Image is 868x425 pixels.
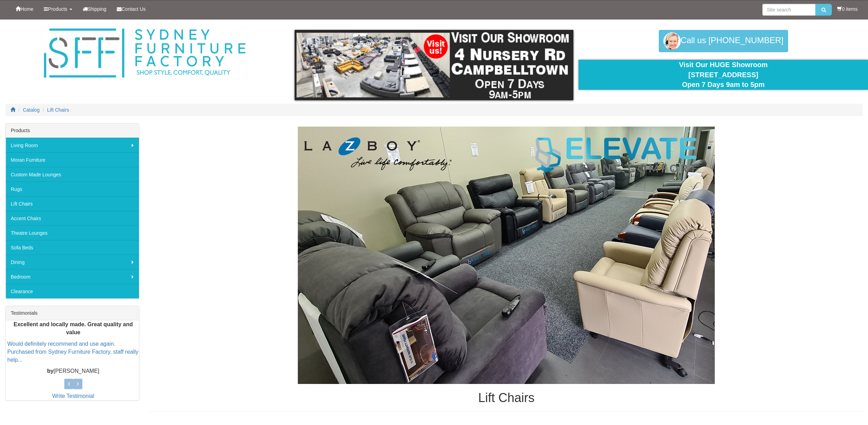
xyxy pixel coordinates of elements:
a: Rugs [6,182,139,196]
h1: Lift Chairs [150,391,863,405]
a: Catalog [23,107,40,113]
span: Shipping [88,6,107,12]
a: Lift Chairs [6,196,139,211]
img: showroom.gif [295,30,574,100]
img: Lift Chairs [298,127,715,384]
a: Shipping [77,0,112,18]
a: Write Testimonial [52,393,94,399]
span: Contact Us [122,6,146,12]
div: Products [6,123,139,138]
a: Custom Made Lounges [6,167,139,182]
a: Contact Us [112,0,151,18]
p: [PERSON_NAME] [7,368,139,376]
b: Excellent and locally made. Great quality and value [14,322,133,336]
img: Sydney Furniture Factory [40,26,249,80]
a: Dining [6,255,139,269]
a: Lift Chairs [47,107,69,113]
a: Products [39,0,77,18]
li: 0 items [837,6,858,13]
a: Sofa Beds [6,240,139,255]
div: Testimonials [6,306,139,320]
span: Products [48,6,67,12]
a: Living Room [6,138,139,152]
b: by [47,368,54,374]
a: Moran Furniture [6,152,139,167]
a: Would definitely recommend and use again. Purchased from Sydney Furniture Factory, staff really h... [7,341,138,363]
input: Site search [762,4,816,16]
a: Bedroom [6,269,139,284]
a: Accent Chairs [6,211,139,225]
span: Home [21,6,33,12]
a: Clearance [6,284,139,298]
a: Home [10,0,39,18]
a: Theatre Lounges [6,225,139,240]
div: Visit Our HUGE Showroom [STREET_ADDRESS] Open 7 Days 9am to 5pm [584,60,863,90]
